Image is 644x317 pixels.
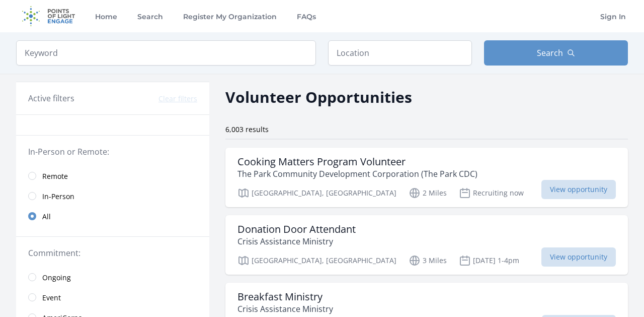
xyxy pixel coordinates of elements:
[42,273,71,283] span: Ongoing
[28,92,74,104] h3: Active filters
[409,187,447,199] p: 2 Miles
[237,291,333,303] h3: Breakfast Ministry
[16,206,209,226] a: All
[28,146,197,158] legend: In-Person or Remote:
[28,247,197,259] legend: Commitment:
[16,287,209,307] a: Event
[484,40,628,66] button: Search
[541,180,616,199] span: View opportunity
[16,166,209,186] a: Remote
[42,171,68,181] span: Remote
[409,255,447,267] p: 3 Miles
[42,293,61,303] span: Event
[541,247,616,267] span: View opportunity
[16,40,316,66] input: Keyword
[237,255,396,267] p: [GEOGRAPHIC_DATA], [GEOGRAPHIC_DATA]
[16,186,209,206] a: In-Person
[225,124,269,134] span: 6,003 results
[237,156,477,168] h3: Cooking Matters Program Volunteer
[459,187,524,199] p: Recruiting now
[459,255,519,267] p: [DATE] 1-4pm
[16,267,209,287] a: Ongoing
[42,192,74,202] span: In-Person
[237,303,333,315] p: Crisis Assistance Ministry
[42,212,51,222] span: All
[537,47,563,59] span: Search
[225,86,412,108] h2: Volunteer Opportunities
[237,168,477,180] p: The Park Community Development Corporation (The Park CDC)
[225,148,628,207] a: Cooking Matters Program Volunteer The Park Community Development Corporation (The Park CDC) [GEOG...
[225,215,628,275] a: Donation Door Attendant Crisis Assistance Ministry [GEOGRAPHIC_DATA], [GEOGRAPHIC_DATA] 3 Miles [...
[237,235,356,247] p: Crisis Assistance Ministry
[237,223,356,235] h3: Donation Door Attendant
[328,40,472,66] input: Location
[237,187,396,199] p: [GEOGRAPHIC_DATA], [GEOGRAPHIC_DATA]
[158,94,197,104] button: Clear filters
